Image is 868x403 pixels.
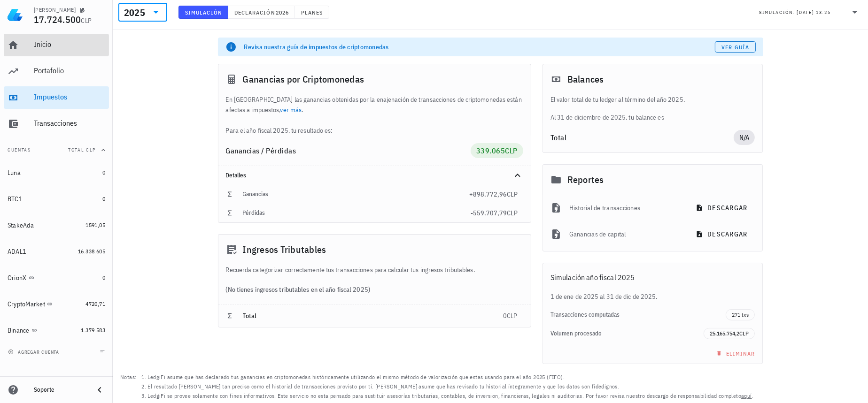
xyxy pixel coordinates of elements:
[4,240,109,263] a: ADAL1 16.338.605
[280,106,302,114] a: ver más
[234,9,275,16] span: Declaración
[8,248,26,256] div: ADAL1
[118,3,167,22] div: 2025
[505,146,518,155] span: CLP
[34,6,76,14] div: [PERSON_NAME]
[4,319,109,342] a: Binance 1.379.583
[739,330,749,337] span: CLP
[102,169,105,176] span: 0
[690,199,755,216] button: descargar
[8,195,23,203] div: BTC1
[8,8,23,23] img: LedgiFi
[10,349,59,355] span: agregar cuenta
[543,64,763,94] div: Balances
[34,119,105,128] div: Transacciones
[550,330,704,337] div: Volumen procesado
[34,13,81,26] span: 17.724.500
[4,139,109,161] button: CuentasTotal CLP
[218,235,531,265] div: Ingresos Tributables
[469,190,507,198] span: +898.772,96
[697,230,747,238] span: descargar
[218,275,531,304] div: (No tienes ingresos tributables en el año fiscal 2025)
[243,209,471,217] div: Pérdidas
[228,6,295,19] button: Declaración 2026
[85,300,105,307] span: 4720,71
[124,8,145,17] div: 2025
[8,169,21,177] div: Luna
[507,312,518,320] span: CLP
[4,214,109,236] a: StakeAda 1591,05
[243,312,257,320] span: Total
[218,166,531,185] div: Detalles
[471,209,507,217] span: -559.707,79
[476,146,505,155] span: 339.065
[690,226,755,243] button: descargar
[185,9,222,16] span: Simulación
[715,41,756,53] a: Ver guía
[226,146,296,155] span: Ganancias / Pérdidas
[8,327,30,335] div: Binance
[550,134,734,141] div: Total
[4,293,109,315] a: CryptoMarket 4720,71
[569,224,682,244] div: Ganancias de capital
[732,310,749,320] span: 271 txs
[102,274,105,281] span: 0
[218,64,531,94] div: Ganancias por Criptomonedas
[4,188,109,210] a: BTC1 0
[275,9,289,16] span: 2026
[507,209,518,217] span: CLP
[543,94,763,122] div: Al 31 de diciembre de 2025, tu balance es
[711,347,759,360] button: Eliminar
[759,6,797,18] div: Simulación:
[543,165,763,195] div: Reportes
[4,86,109,109] a: Impuestos
[147,382,753,391] li: El resultado [PERSON_NAME] tan preciso como el historial de transacciones provisto por ti. [PERSO...
[550,311,726,319] div: Transacciones computadas
[8,221,34,229] div: StakeAda
[543,263,763,291] div: Simulación año fiscal 2025
[4,113,109,135] a: Transacciones
[34,92,105,101] div: Impuestos
[295,6,329,19] button: Planes
[81,16,92,25] span: CLP
[721,44,749,51] span: Ver guía
[8,300,45,308] div: CryptoMarket
[4,34,109,56] a: Inicio
[301,9,323,16] span: Planes
[147,373,753,382] li: LedgiFi asume que has declarado tus ganancias en criptomonedas históricamente utilizando el mismo...
[34,386,86,394] div: Soporte
[4,60,109,83] a: Portafolio
[244,42,715,52] div: Revisa nuestra guía de impuestos de criptomonedas
[218,265,531,275] div: Recuerda categorizar correctamente tus transacciones para calcular tus ingresos tributables.
[550,94,755,105] p: El valor total de tu ledger al término del año 2025.
[218,94,531,136] div: En [GEOGRAPHIC_DATA] las ganancias obtenidas por la enajenación de transacciones de criptomonedas...
[226,172,501,179] div: Detalles
[741,392,752,399] a: aquí
[543,291,763,302] div: 1 de ene de 2025 al 31 de dic de 2025.
[34,40,105,49] div: Inicio
[714,350,755,357] span: Eliminar
[753,3,866,21] div: Simulación:[DATE] 13:25
[503,312,507,320] span: 0
[4,266,109,289] a: OrionX 0
[178,6,228,19] button: Simulación
[102,195,105,202] span: 0
[8,274,27,282] div: OrionX
[710,330,739,337] span: 25.165.754,2
[147,391,753,401] li: LedgiFi se provee solamente con fines informativos. Este servicio no esta pensado para sustituir ...
[85,221,105,228] span: 1591,05
[4,161,109,184] a: Luna 0
[34,66,105,75] div: Portafolio
[507,190,518,198] span: CLP
[6,347,63,357] button: agregar cuenta
[739,130,750,145] span: N/A
[68,147,96,153] span: Total CLP
[243,190,469,198] div: Ganancias
[569,198,682,218] div: Historial de transacciones
[697,204,747,212] span: descargar
[78,248,105,255] span: 16.338.605
[81,327,105,334] span: 1.379.583
[797,8,830,17] div: [DATE] 13:25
